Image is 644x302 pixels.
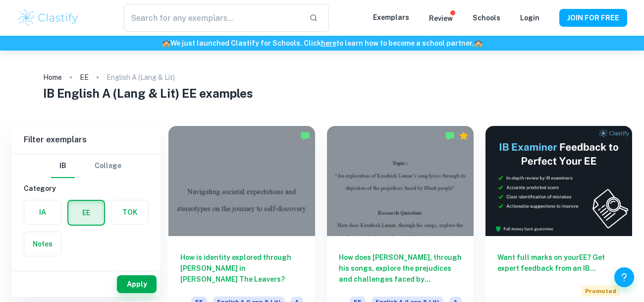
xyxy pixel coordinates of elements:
[111,200,148,224] button: TOK
[24,183,149,194] h6: Category
[17,8,80,28] img: Clastify logo
[497,252,620,274] h6: Want full marks on your EE ? Get expert feedback from an IB examiner!
[485,126,632,236] img: Thumbnail
[117,275,157,293] button: Apply
[473,14,500,22] a: Schools
[162,39,170,47] span: 🏫
[459,131,469,141] div: Premium
[2,38,642,49] h6: We just launched Clastify for Schools. Click to learn how to become a school partner.
[321,39,336,47] a: here
[51,154,75,178] button: IB
[124,4,301,32] input: Search for any exemplars...
[12,126,161,154] h6: Filter exemplars
[614,267,634,287] button: Help and Feedback
[180,252,303,285] h6: How is identity explored through [PERSON_NAME] in [PERSON_NAME] The Leavers?
[68,201,104,225] button: EE
[43,70,62,84] a: Home
[43,84,601,102] h1: IB English A (Lang & Lit) EE examples
[373,12,409,23] p: Exemplars
[300,131,310,141] img: Marked
[51,154,121,178] div: Filter type choice
[445,131,455,141] img: Marked
[339,252,462,285] h6: How does [PERSON_NAME], through his songs, explore the prejudices and challenges faced by [DEMOGR...
[95,154,121,178] button: College
[581,286,620,297] span: Promoted
[24,232,61,256] button: Notes
[474,39,483,47] span: 🏫
[80,70,89,84] a: EE
[24,200,61,224] button: IA
[429,13,453,24] p: Review
[559,9,627,27] button: JOIN FOR FREE
[107,72,175,83] p: English A (Lang & Lit)
[520,14,539,22] a: Login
